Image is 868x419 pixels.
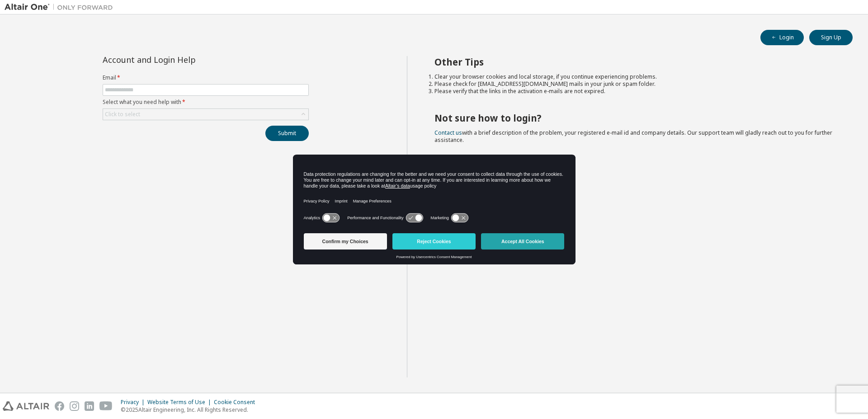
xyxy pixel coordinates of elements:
img: altair_logo.svg [3,401,49,411]
label: Select what you need help with [103,99,309,106]
div: Click to select [105,111,140,118]
span: with a brief description of the problem, your registered e-mail id and company details. Our suppo... [434,129,832,144]
h2: Other Tips [434,56,837,68]
div: Click to select [103,109,308,120]
p: © 2025 Altair Engineering, Inc. All Rights Reserved. [121,406,260,414]
img: linkedin.svg [85,401,94,411]
li: Please check for [EMAIL_ADDRESS][DOMAIN_NAME] mails in your junk or spam folder. [434,80,837,88]
img: Altair One [5,3,118,12]
button: Login [760,30,804,45]
div: Cookie Consent [214,399,260,406]
div: Privacy [121,399,147,406]
h2: Not sure how to login? [434,112,837,124]
li: Clear your browser cookies and local storage, if you continue experiencing problems. [434,73,837,80]
div: Account and Login Help [103,56,268,63]
img: youtube.svg [99,401,113,411]
img: facebook.svg [55,401,64,411]
a: Contact us [434,129,462,137]
button: Submit [265,126,309,141]
label: Email [103,74,309,81]
div: Website Terms of Use [147,399,214,406]
button: Sign Up [809,30,853,45]
li: Please verify that the links in the activation e-mails are not expired. [434,88,837,95]
img: instagram.svg [70,401,79,411]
